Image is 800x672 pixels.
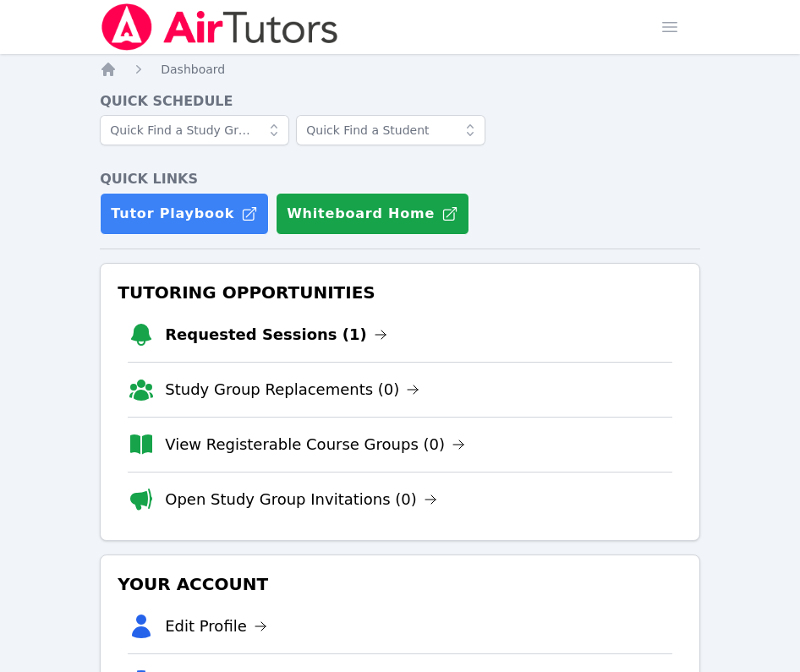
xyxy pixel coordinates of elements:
a: Open Study Group Invitations (0) [165,488,437,511]
a: Edit Profile [165,615,267,638]
a: Tutor Playbook [100,193,269,235]
input: Quick Find a Study Group [100,115,289,145]
h3: Your Account [114,569,686,599]
h4: Quick Links [100,169,700,189]
nav: Breadcrumb [100,61,700,78]
a: Dashboard [161,61,225,78]
a: Study Group Replacements (0) [165,378,419,402]
a: View Registerable Course Groups (0) [165,433,465,456]
h3: Tutoring Opportunities [114,277,686,308]
a: Requested Sessions (1) [165,323,387,347]
span: Dashboard [161,63,225,76]
button: Whiteboard Home [276,193,469,235]
input: Quick Find a Student [296,115,485,145]
h4: Quick Schedule [100,91,700,112]
img: Air Tutors [100,3,339,51]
